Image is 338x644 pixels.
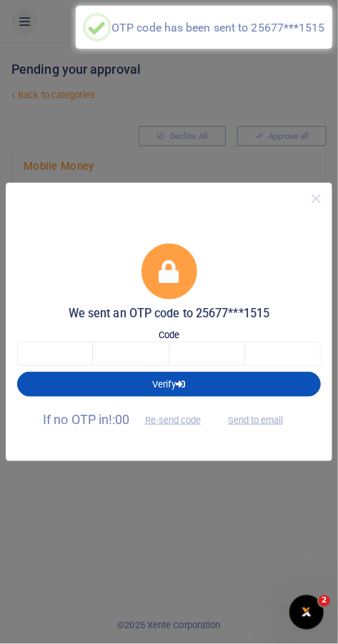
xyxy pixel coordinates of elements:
span: !:00 [109,412,129,427]
h5: We sent an OTP code to 25677***1515 [17,307,321,321]
span: If no OTP in [43,412,213,427]
iframe: Intercom live chat [289,595,324,630]
div: OTP code has been sent to 25677***1515 [111,21,325,34]
span: 2 [319,595,330,607]
button: Close [306,188,327,209]
label: Code [159,328,179,342]
button: Verify [17,372,321,396]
